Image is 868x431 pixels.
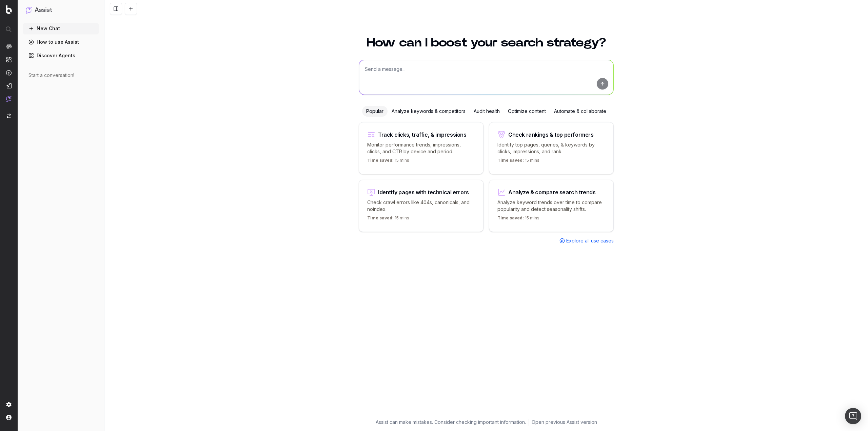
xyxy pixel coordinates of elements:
p: Monitor performance trends, impressions, clicks, and CTR by device and period. [367,141,475,155]
div: Analyze keywords & competitors [388,106,470,117]
div: Track clicks, traffic, & impressions [378,132,467,137]
span: Time saved: [497,158,524,163]
span: Time saved: [367,215,394,220]
img: Analytics [6,44,12,49]
a: Open previous Assist version [532,419,597,426]
p: 15 mins [497,215,539,223]
div: Open Intercom Messenger [845,408,861,424]
img: Activation [6,70,12,76]
a: Explore all use cases [559,237,614,244]
div: Automate & collaborate [550,106,610,117]
button: New Chat [23,23,99,34]
div: Popular [362,106,388,117]
div: Optimize content [504,106,550,117]
img: Assist [6,96,12,102]
h1: Assist [35,5,52,15]
a: How to use Assist [23,37,99,47]
a: Discover Agents [23,50,99,61]
p: Identify top pages, queries, & keywords by clicks, impressions, and rank. [497,141,605,155]
span: Time saved: [367,158,394,163]
div: Start a conversation! [28,72,93,79]
p: 15 mins [497,158,539,166]
p: Analyze keyword trends over time to compare popularity and detect seasonality shifts. [497,199,605,213]
img: Switch project [7,114,11,118]
img: Studio [6,83,12,89]
p: Assist can make mistakes. Consider checking important information. [376,419,526,426]
p: Check crawl errors like 404s, canonicals, and noindex. [367,199,475,213]
div: Check rankings & top performers [508,132,594,137]
div: Identify pages with technical errors [378,190,469,195]
p: 15 mins [367,158,409,166]
img: My account [6,415,12,420]
img: Setting [6,402,12,407]
img: Assist [26,7,32,13]
h1: How can I boost your search strategy? [359,37,614,49]
img: Botify logo [6,5,12,14]
div: Analyze & compare search trends [508,190,596,195]
p: 15 mins [367,215,409,223]
span: Time saved: [497,215,524,220]
button: Assist [26,5,96,15]
div: Audit health [470,106,504,117]
span: Explore all use cases [566,237,614,244]
img: Intelligence [6,57,12,62]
